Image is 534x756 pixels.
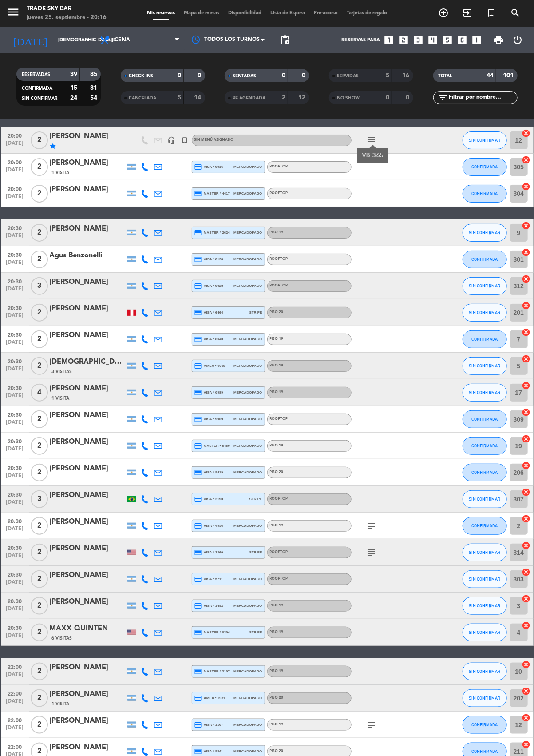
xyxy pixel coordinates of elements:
div: [PERSON_NAME] [50,330,125,341]
span: 22:00 [4,661,26,672]
span: PISO 19 [270,231,284,234]
strong: 14 [194,95,203,101]
button: CONFIRMADA [463,517,507,535]
div: [PERSON_NAME] [50,688,125,700]
i: credit_card [194,629,202,637]
span: Mis reservas [142,11,179,16]
i: credit_card [194,602,202,610]
span: visa * 1492 [194,602,223,610]
span: ROOFTOP [270,284,288,287]
span: stripe [249,549,262,555]
i: search [510,8,521,18]
span: mercadopago [233,416,262,422]
span: SIN CONFIRMAR [22,96,57,101]
div: [PERSON_NAME] [50,303,125,314]
span: 20:30 [4,249,26,259]
strong: 5 [386,72,389,79]
strong: 0 [282,72,285,79]
div: LOG OUT [508,27,527,53]
i: credit_card [194,163,202,171]
span: [DATE] [4,313,26,323]
i: cancel [522,541,531,550]
span: Reservas para [342,37,380,43]
div: [PERSON_NAME] [50,157,125,169]
span: [DATE] [4,446,26,456]
i: power_settings_new [512,35,523,45]
span: CONFIRMADA [471,164,498,169]
i: credit_card [194,190,202,198]
i: add_circle_outline [438,8,449,18]
span: 4 [31,384,48,402]
span: Sin menú asignado [194,138,234,142]
span: 2 [31,689,48,707]
i: credit_card [194,575,202,583]
span: TOTAL [439,74,452,78]
i: cancel [522,301,531,310]
span: PISO 19 [270,337,284,341]
span: [DATE] [4,286,26,296]
span: RESERVADAS [22,72,50,77]
span: [DATE] [4,633,26,643]
div: [PERSON_NAME] [50,569,125,581]
span: [DATE] [4,672,26,682]
span: stripe [249,310,262,315]
span: visa * 9909 [194,415,223,423]
span: mercadopago [233,523,262,529]
span: 3 Visitas [52,368,72,375]
span: 20:30 [4,569,26,579]
span: 20:30 [4,542,26,553]
strong: 31 [90,85,99,91]
button: SIN CONFIRMAR [463,131,507,149]
strong: 0 [386,95,389,101]
span: 2 [31,330,48,348]
span: 20:30 [4,436,26,446]
i: cancel [522,221,531,230]
span: stripe [249,496,262,502]
i: subject [366,521,377,531]
strong: 5 [178,95,181,101]
span: visa * 9419 [194,469,223,477]
span: visa * 2260 [194,549,223,557]
button: CONFIRMADA [463,158,507,176]
span: Disponibilidad [224,11,266,16]
strong: 39 [70,71,77,77]
span: Tarjetas de regalo [342,11,392,16]
strong: 101 [503,72,515,79]
span: 20:30 [4,462,26,473]
span: CONFIRMADA [471,417,498,422]
span: 20:30 [4,596,26,606]
span: 20:30 [4,276,26,286]
span: 2 [31,251,48,268]
i: cancel [522,129,531,138]
span: mercadopago [233,283,262,289]
strong: 15 [70,85,77,91]
span: mercadopago [233,256,262,262]
span: 2 [31,131,48,149]
i: credit_card [194,469,202,477]
span: 2 [31,158,48,176]
i: credit_card [194,309,202,317]
div: [PERSON_NAME] [50,463,125,474]
span: [DATE] [4,140,26,151]
span: [DATE] [4,526,26,536]
div: Trade Sky Bar [27,4,107,13]
button: SIN CONFIRMAR [463,357,507,375]
i: headset_mic [168,136,176,144]
button: SIN CONFIRMAR [463,490,507,508]
div: [PERSON_NAME] [50,516,125,528]
span: amex * 1951 [194,694,225,702]
i: cancel [522,275,531,283]
span: 2 [31,544,48,561]
div: [PERSON_NAME] [50,662,125,673]
button: CONFIRMADA [463,410,507,428]
i: credit_card [194,389,202,397]
button: SIN CONFIRMAR [463,689,507,707]
button: SIN CONFIRMAR [463,544,507,561]
span: visa * 0989 [194,389,223,397]
button: SIN CONFIRMAR [463,570,507,588]
button: CONFIRMADA [463,437,507,455]
i: exit_to_app [462,8,473,18]
span: 20:30 [4,516,26,526]
span: SIN CONFIRMAR [469,390,500,395]
span: 20:30 [4,302,26,313]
